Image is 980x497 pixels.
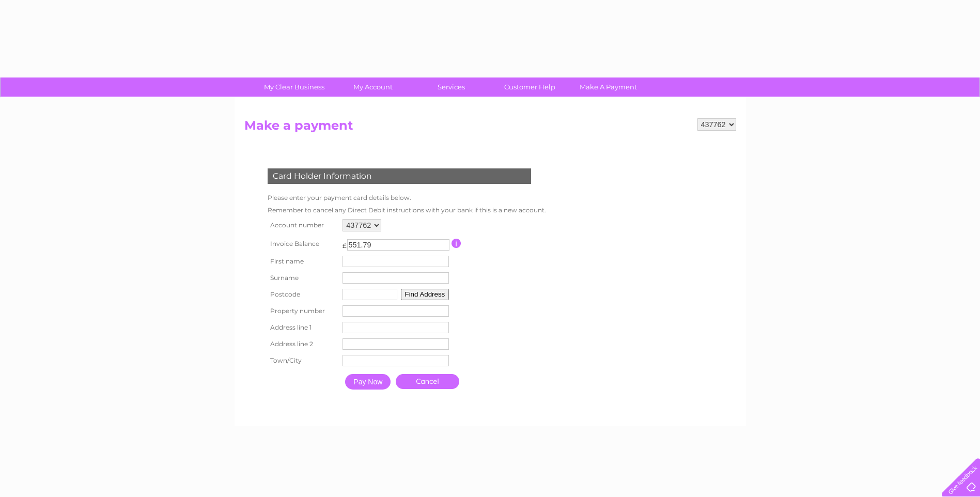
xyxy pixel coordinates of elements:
h2: Make a payment [244,118,736,138]
td: Please enter your payment card details below. [265,192,549,204]
a: Customer Help [487,77,572,97]
div: Card Holder Information [268,168,531,184]
input: Information [452,239,461,248]
a: Services [409,77,494,97]
a: My Account [330,77,415,97]
button: Find Address [401,289,449,300]
th: Invoice Balance [265,234,340,253]
th: Address line 1 [265,319,340,336]
td: £ [343,237,347,250]
a: Cancel [396,374,459,389]
input: Pay Now [345,374,391,390]
td: Remember to cancel any Direct Debit instructions with your bank if this is a new account. [265,204,549,216]
th: Surname [265,270,340,286]
th: Address line 2 [265,336,340,352]
th: First name [265,253,340,270]
a: My Clear Business [252,77,337,97]
a: Make A Payment [566,77,651,97]
th: Postcode [265,286,340,303]
th: Account number [265,216,340,234]
th: Property number [265,303,340,319]
th: Town/City [265,352,340,369]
